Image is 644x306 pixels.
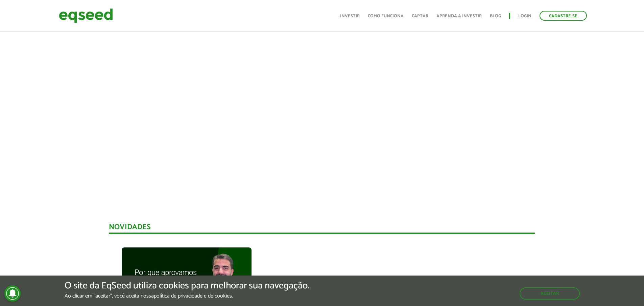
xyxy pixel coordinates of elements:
a: Cadastre-se [540,11,587,21]
a: Captar [412,14,428,18]
a: Aprenda a investir [436,14,482,18]
div: Novidades [109,223,535,234]
a: Investir [340,14,360,18]
img: EqSeed [59,7,113,25]
h5: O site da EqSeed utiliza cookies para melhorar sua navegação. [65,281,309,291]
p: Ao clicar em "aceitar", você aceita nossa . [65,293,309,299]
button: Aceitar [520,287,580,300]
a: Como funciona [368,14,404,18]
a: política de privacidade e de cookies [154,293,232,299]
a: Login [518,14,531,18]
a: Blog [490,14,501,18]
